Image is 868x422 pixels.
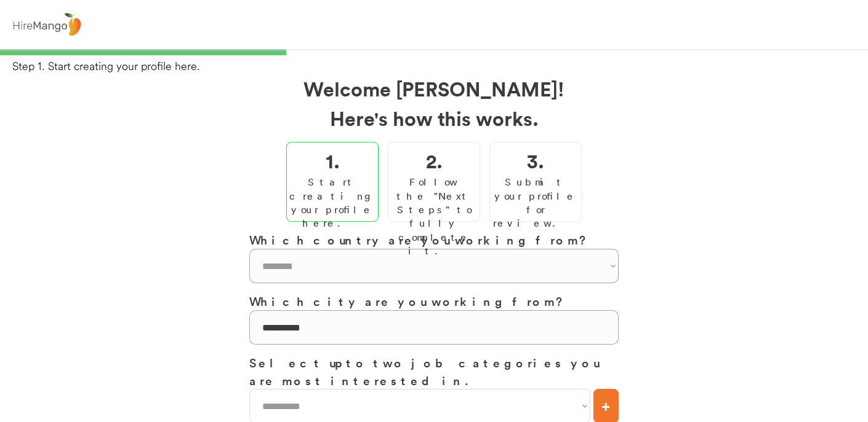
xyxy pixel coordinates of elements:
h3: Which city are you working from? [249,292,619,310]
div: Submit your profile for review. [493,175,578,230]
div: Start creating your profile here. [289,175,376,230]
h2: 2. [426,146,443,175]
div: Follow the "Next Steps" to fully complete it. [392,175,476,257]
div: Step 1. Start creating your profile here. [12,58,868,74]
h2: Welcome [PERSON_NAME]! Here's how this works. [249,74,619,133]
div: 33% [2,49,866,55]
h3: Which country are you working from? [249,231,619,249]
img: logo%20-%20hiremango%20gray.png [9,10,84,39]
h2: 3. [527,146,544,175]
h2: 1. [326,146,340,175]
h3: Select up to two job categories you are most interested in. [249,354,619,389]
